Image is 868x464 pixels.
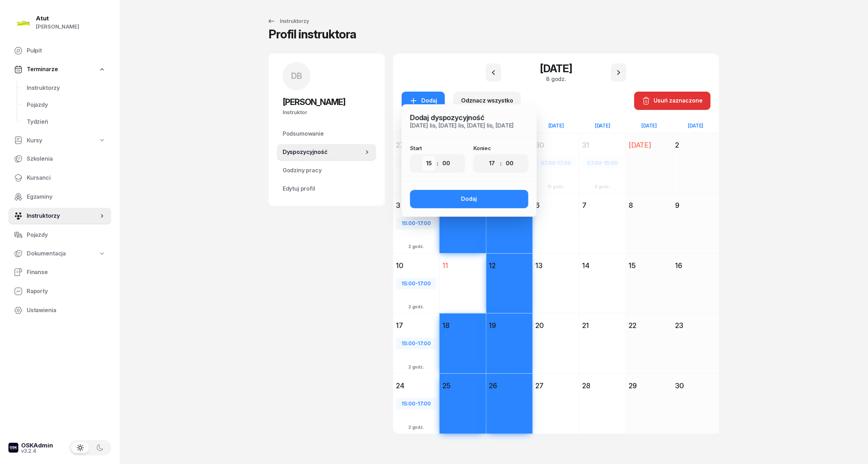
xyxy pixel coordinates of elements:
[27,192,106,202] span: Egzaminy
[536,381,576,391] div: 27
[514,75,598,83] div: 8 godz.
[402,340,415,347] span: 15:00
[582,381,623,391] div: 28
[461,194,477,204] div: Dodaj
[396,261,436,271] div: 10
[409,96,437,105] div: Dodaj
[291,72,302,80] span: DB
[418,340,431,347] span: 17:00
[500,159,502,168] div: :
[397,219,436,228] div: -
[626,123,672,129] div: [DATE]
[21,97,111,113] a: Pojazdy
[442,321,483,330] div: 18
[8,208,111,224] a: Instruktorzy
[261,14,315,28] a: Instruktorzy
[675,140,716,150] div: 2
[277,180,376,197] a: Edytuj profil
[396,200,436,210] div: 3
[418,220,431,227] span: 17:00
[8,169,111,186] a: Kursanci
[8,150,111,167] a: Szkolenia
[582,321,623,330] div: 21
[533,123,579,129] div: [DATE]
[8,264,111,281] a: Finanse
[393,123,440,129] div: [DATE]
[536,321,576,330] div: 20
[36,22,79,31] div: [PERSON_NAME]
[27,287,106,296] span: Raporty
[27,136,42,145] span: Kursy
[536,261,576,271] div: 13
[404,363,428,371] div: 2 godz.
[489,261,530,271] div: 12
[27,100,106,110] span: Pojazdy
[8,283,111,300] a: Raporty
[442,261,483,271] div: 11
[8,227,111,243] a: Pojazdy
[675,321,716,330] div: 23
[582,200,623,210] div: 7
[489,381,530,391] div: 26
[21,80,111,97] a: Instruktorzy
[277,125,376,142] a: Podsumowanie
[21,443,53,448] div: OSKAdmin
[396,381,436,391] div: 24
[8,188,111,205] a: Egzaminy
[402,400,415,407] span: 15:00
[277,162,376,179] a: Godziny pracy
[629,261,669,271] div: 15
[27,83,106,93] span: Instruktorzy
[27,268,106,277] span: Finanse
[402,220,415,227] span: 15:00
[396,321,436,330] div: 17
[514,62,598,75] h1: [DATE]
[582,261,623,271] div: 14
[21,113,111,130] a: Tydzień
[404,423,428,431] div: 2 godz.
[629,140,669,150] div: [DATE]
[629,321,669,330] div: 22
[283,166,371,175] span: Godziny pracy
[283,148,364,157] span: Dyspozycyjność
[442,381,483,391] div: 25
[27,154,106,163] span: Szkolenia
[634,92,711,110] button: Usuń zaznaczone
[27,173,106,182] span: Kursanci
[27,306,106,315] span: Ustawienia
[283,97,371,108] h2: [PERSON_NAME]
[267,17,309,25] div: Instruktorzy
[418,400,431,407] span: 17:00
[8,42,111,59] a: Pulpit
[283,108,371,117] div: Instruktor
[410,190,528,208] button: Dodaj
[629,200,669,210] div: 8
[402,280,415,287] span: 15:00
[8,302,111,319] a: Ustawienia
[21,448,53,453] div: v3.2.4
[397,279,436,288] div: -
[437,159,438,168] div: :
[27,211,99,221] span: Instruktorzy
[404,243,428,250] div: 2 godz.
[642,96,703,105] div: Usuń zaznaczone
[36,16,79,21] div: Atut
[461,96,513,105] div: Odznacz wszystko
[27,65,58,74] span: Terminarze
[579,123,626,129] div: [DATE]
[489,321,530,330] div: 19
[402,92,445,110] button: Dodaj
[410,123,528,128] div: [DATE] lis, [DATE] lis, [DATE] lis, [DATE]
[8,246,111,262] a: Dokumentacja
[27,230,106,240] span: Pojazdy
[283,184,371,193] span: Edytuj profil
[536,200,576,210] div: 6
[453,92,521,110] button: Odznacz wszystko
[404,303,428,310] div: 2 godz.
[397,339,436,348] div: -
[673,123,719,129] div: [DATE]
[8,61,111,78] a: Terminarze
[277,144,376,161] a: Dyspozycyjność
[629,381,669,391] div: 29
[675,261,716,271] div: 16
